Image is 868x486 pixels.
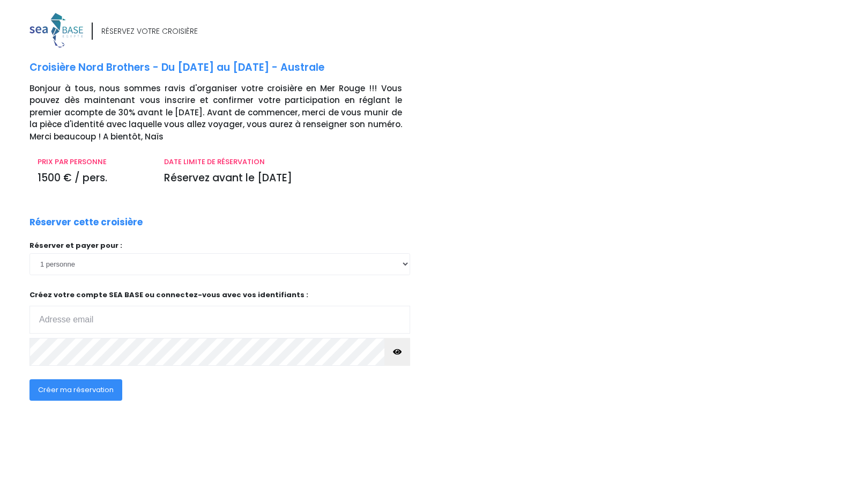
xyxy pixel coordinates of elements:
p: 1500 € / pers. [38,171,148,186]
img: logo_color1.png [29,13,83,48]
p: PRIX PAR PERSONNE [38,157,148,167]
span: Créer ma réservation [38,385,114,395]
p: Réservez avant le [DATE] [164,171,402,186]
div: RÉSERVEZ VOTRE CROISIÈRE [101,26,198,37]
p: Réserver cette croisière [29,216,143,230]
p: Réserver et payer pour : [29,240,410,251]
p: Bonjour à tous, nous sommes ravis d'organiser votre croisière en Mer Rouge !!! Vous pouvez dès ma... [29,83,426,143]
input: Adresse email [29,306,410,334]
p: Croisière Nord Brothers - Du [DATE] au [DATE] - Australe [29,60,426,76]
p: DATE LIMITE DE RÉSERVATION [164,157,402,167]
p: Créez votre compte SEA BASE ou connectez-vous avec vos identifiants : [29,290,410,334]
button: Créer ma réservation [29,379,122,401]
